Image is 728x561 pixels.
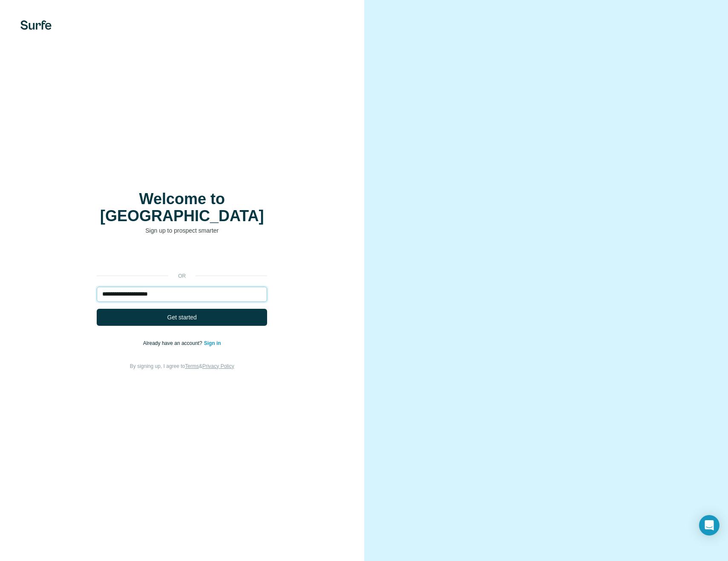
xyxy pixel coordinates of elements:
[20,20,52,30] img: Surfe's logo
[204,340,221,346] a: Sign in
[167,313,197,322] span: Get started
[168,272,196,280] p: or
[130,363,234,369] span: By signing up, I agree to &
[699,515,719,535] div: Open Intercom Messenger
[185,363,199,369] a: Terms
[143,340,204,346] span: Already have an account?
[92,248,271,266] iframe: Schaltfläche „Über Google anmelden“
[97,309,267,326] button: Get started
[97,248,267,266] div: Über Google anmelden. Wird in neuem Tab geöffnet.
[97,226,267,235] p: Sign up to prospect smarter
[97,191,267,225] h1: Welcome to [GEOGRAPHIC_DATA]
[202,363,234,369] a: Privacy Policy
